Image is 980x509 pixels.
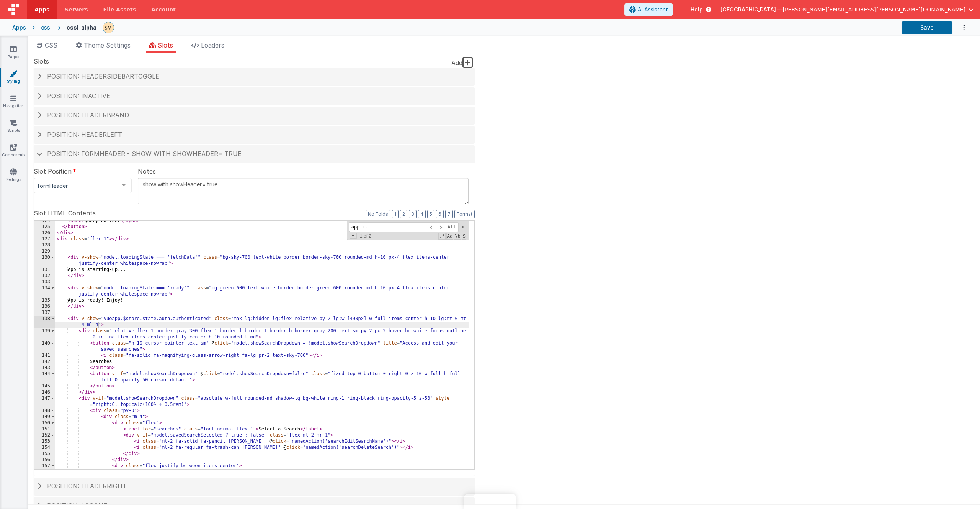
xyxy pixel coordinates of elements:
[34,365,55,371] div: 143
[34,267,55,273] div: 131
[438,233,445,240] span: RegExp Search
[34,463,55,469] div: 157
[34,209,96,218] span: Slot HTML Contents
[47,482,127,490] span: Position: headerRight
[34,359,55,365] div: 142
[34,57,49,66] span: Slots
[783,6,965,13] span: [PERSON_NAME][EMAIL_ADDRESS][PERSON_NAME][DOMAIN_NAME]
[34,236,55,242] div: 127
[34,383,55,389] div: 145
[418,210,426,218] button: 4
[34,389,55,396] div: 146
[454,210,475,218] button: Format
[357,233,374,239] span: 1 of 2
[34,224,55,230] div: 125
[445,210,453,218] button: 7
[34,254,55,267] div: 130
[34,451,55,457] div: 155
[366,210,390,218] button: No Folds
[47,92,110,100] span: Position: inactive
[436,210,444,218] button: 6
[34,457,55,463] div: 156
[47,150,242,158] span: Position: formHeader - show with showHeader= true
[103,6,136,13] span: File Assets
[350,233,357,239] span: Toggel Replace mode
[349,222,427,232] input: Search for
[34,328,55,340] div: 139
[34,6,49,13] span: Apps
[37,182,116,190] span: formHeader
[65,6,88,13] span: Servers
[400,210,407,218] button: 2
[34,426,55,432] div: 151
[67,24,96,31] div: cssl_alpha
[409,210,416,218] button: 3
[902,21,952,34] button: Save
[103,22,114,33] img: e9616e60dfe10b317d64a5e98ec8e357
[34,279,55,285] div: 133
[34,353,55,359] div: 141
[47,72,159,80] span: Position: headerSidebarToggle
[34,167,72,176] span: Slot Position
[34,304,55,310] div: 136
[45,41,57,49] span: CSS
[84,41,131,49] span: Theme Settings
[34,273,55,279] div: 132
[451,59,462,67] span: Add
[158,41,173,49] span: Slots
[34,297,55,304] div: 135
[462,233,466,240] span: Search In Selection
[454,233,461,240] span: Whole Word Search
[47,111,129,119] span: Position: headerBrand
[720,6,783,13] span: [GEOGRAPHIC_DATA] —
[34,310,55,316] div: 137
[34,408,55,414] div: 148
[638,6,668,13] span: AI Assistant
[34,371,55,383] div: 144
[34,445,55,451] div: 154
[34,420,55,426] div: 150
[34,242,55,248] div: 128
[720,6,974,13] button: [GEOGRAPHIC_DATA] — [PERSON_NAME][EMAIL_ADDRESS][PERSON_NAME][DOMAIN_NAME]
[34,248,55,254] div: 129
[34,285,55,297] div: 134
[41,24,52,31] div: cssl
[624,3,673,16] button: AI Assistant
[34,414,55,420] div: 149
[34,432,55,438] div: 152
[427,210,434,218] button: 5
[445,222,459,232] span: Alt-Enter
[201,41,224,49] span: Loaders
[34,218,55,224] div: 124
[952,20,968,36] button: Options
[34,396,55,408] div: 147
[691,6,703,13] span: Help
[12,24,26,31] div: Apps
[47,131,122,138] span: Position: headerLeft
[34,438,55,445] div: 153
[446,233,453,240] span: CaseSensitive Search
[34,340,55,353] div: 140
[392,210,399,218] button: 1
[138,167,156,176] span: Notes
[34,230,55,236] div: 126
[34,316,55,328] div: 138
